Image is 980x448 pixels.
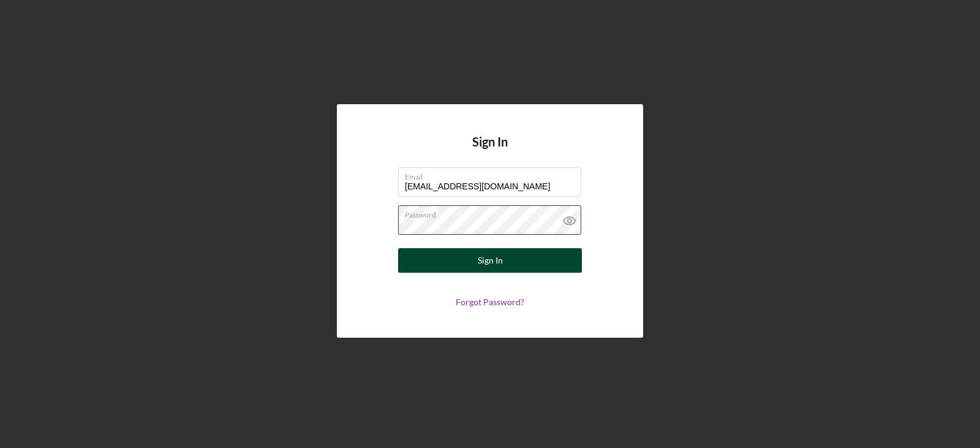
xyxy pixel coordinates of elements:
h4: Sign In [472,135,508,167]
button: Sign In [398,248,582,273]
div: Sign In [478,248,503,273]
a: Forgot Password? [456,297,524,307]
label: Password [405,206,581,219]
label: Email [405,168,581,181]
